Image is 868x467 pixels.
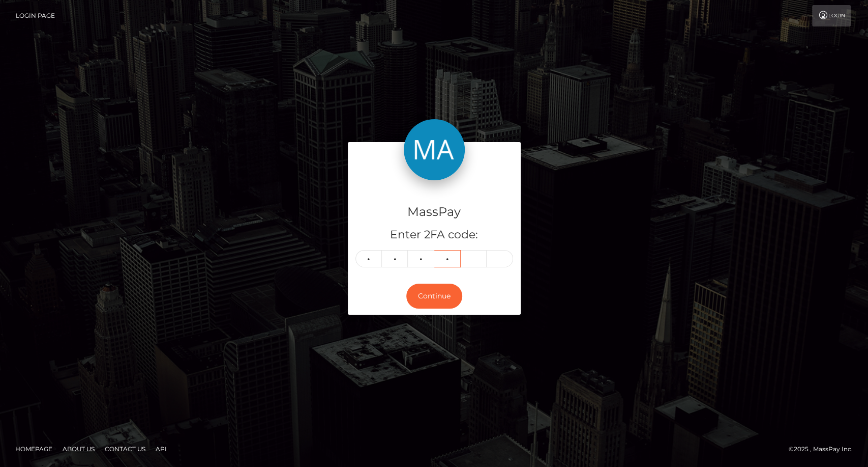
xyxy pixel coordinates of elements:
div: © 2025 , MassPay Inc. [789,444,860,455]
h5: Enter 2FA code: [355,227,513,243]
button: Continue [406,284,462,309]
a: Login Page [16,5,55,26]
a: Contact Us [101,441,149,457]
img: MassPay [404,119,465,180]
a: Login [812,5,851,26]
h4: MassPay [355,203,513,221]
a: About Us [58,441,99,457]
a: API [152,441,171,457]
a: Homepage [11,441,56,457]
